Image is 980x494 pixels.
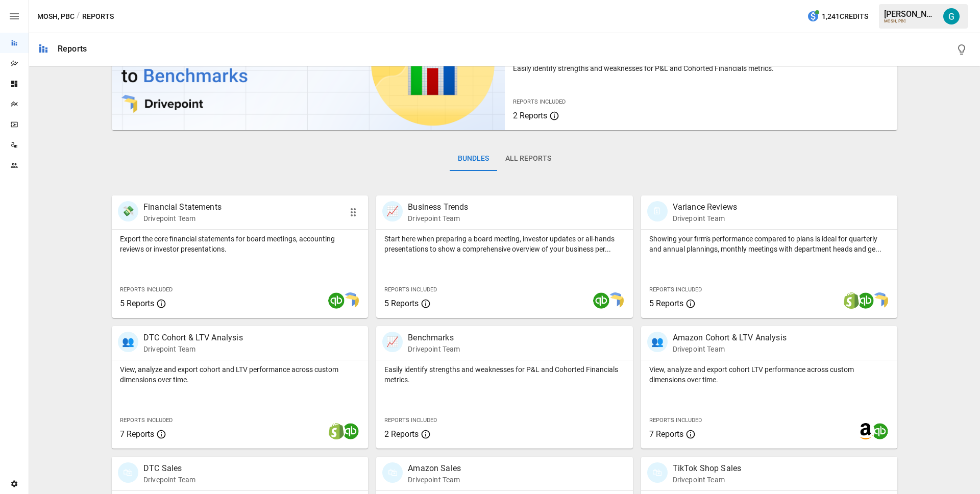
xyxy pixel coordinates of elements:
[58,44,87,54] div: Reports
[408,344,460,354] p: Drivepoint Team
[382,332,403,352] div: 📈
[382,201,403,221] div: 📈
[118,201,138,221] div: 💸
[143,213,222,224] p: Drivepoint Team
[37,10,75,23] button: MOSH, PBC
[647,332,668,352] div: 👥
[673,475,742,485] p: Drivepoint Team
[143,332,243,344] p: DTC Cohort & LTV Analysis
[342,292,359,309] img: smart model
[857,423,874,439] img: amazon
[649,429,683,439] span: 7 Reports
[649,286,702,293] span: Reports Included
[607,292,624,309] img: smart model
[884,19,937,23] div: MOSH, PBC
[408,462,461,475] p: Amazon Sales
[857,292,874,309] img: quickbooks
[673,213,737,224] p: Drivepoint Team
[408,332,460,344] p: Benchmarks
[384,417,437,424] span: Reports Included
[647,201,668,221] div: 🗓
[342,423,359,439] img: quickbooks
[673,332,787,344] p: Amazon Cohort & LTV Analysis
[593,292,609,309] img: quickbooks
[143,475,195,485] p: Drivepoint Team
[143,201,222,213] p: Financial Statements
[408,475,461,485] p: Drivepoint Team
[803,7,872,26] button: 1,241Credits
[384,286,437,293] span: Reports Included
[120,286,173,293] span: Reports Included
[143,462,195,475] p: DTC Sales
[647,462,668,483] div: 🛍
[120,234,360,254] p: Export the core financial statements for board meetings, accounting reviews or investor presentat...
[649,417,702,424] span: Reports Included
[118,462,138,483] div: 🛍
[120,299,154,308] span: 5 Reports
[118,332,138,352] div: 👥
[77,10,80,23] div: /
[143,344,243,354] p: Drivepoint Team
[649,234,889,254] p: Showing your firm's performance compared to plans is ideal for quarterly and annual plannings, mo...
[408,213,468,224] p: Drivepoint Team
[843,292,860,309] img: shopify
[872,423,888,439] img: quickbooks
[649,299,683,308] span: 5 Reports
[513,111,547,120] span: 2 Reports
[649,364,889,385] p: View, analyze and export cohort LTV performance across custom dimensions over time.
[408,201,468,213] p: Business Trends
[120,417,173,424] span: Reports Included
[384,364,624,385] p: Easily identify strengths and weaknesses for P&L and Cohorted Financials metrics.
[382,462,403,483] div: 🛍
[384,299,419,308] span: 5 Reports
[328,423,345,439] img: shopify
[513,98,566,105] span: Reports Included
[120,364,360,385] p: View, analyze and export cohort and LTV performance across custom dimensions over time.
[822,10,868,23] span: 1,241 Credits
[120,429,154,439] span: 7 Reports
[673,344,787,354] p: Drivepoint Team
[884,9,937,19] div: [PERSON_NAME]
[937,2,966,31] button: Gavin Acres
[872,292,888,309] img: smart model
[497,146,559,171] button: All Reports
[384,429,419,439] span: 2 Reports
[450,146,497,171] button: Bundles
[943,8,960,24] img: Gavin Acres
[673,201,737,213] p: Variance Reviews
[384,234,624,254] p: Start here when preparing a board meeting, investor updates or all-hands presentations to show a ...
[673,462,742,475] p: TikTok Shop Sales
[328,292,345,309] img: quickbooks
[513,63,890,73] p: Easily identify strengths and weaknesses for P&L and Cohorted Financials metrics.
